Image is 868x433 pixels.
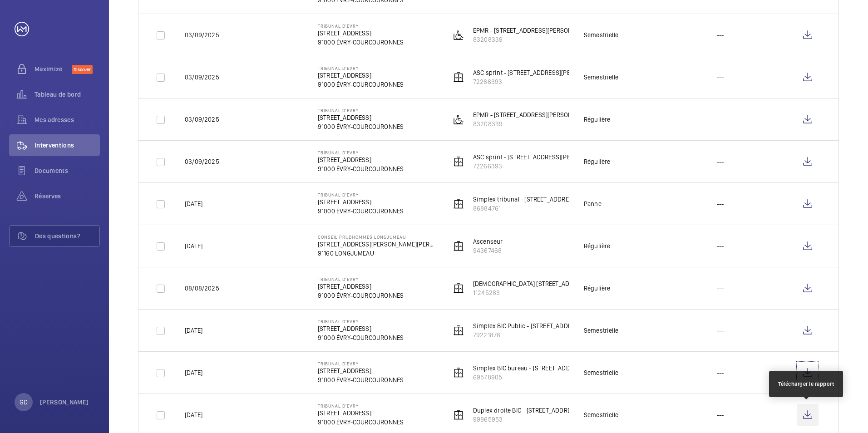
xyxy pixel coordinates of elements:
[185,115,219,124] p: 03/09/2025
[318,324,404,333] p: [STREET_ADDRESS]
[584,368,618,377] div: Semestrielle
[318,80,404,89] p: 91000 ÉVRY-COURCOURONNES
[584,199,602,208] div: Panne
[473,373,587,382] p: 69578905
[185,410,202,419] p: [DATE]
[453,409,464,420] img: elevator.svg
[473,26,593,35] p: EPMR - [STREET_ADDRESS][PERSON_NAME]
[318,150,404,155] p: Tribunal d'Evry
[473,321,584,330] p: Simplex BIC Public - [STREET_ADDRESS]
[453,114,464,125] img: platform_lift.svg
[318,23,404,29] p: Tribunal d'Evry
[473,119,593,128] p: 83208339
[318,418,404,427] p: 91000 ÉVRY-COURCOURONNES
[185,73,219,82] p: 03/09/2025
[318,282,404,291] p: [STREET_ADDRESS]
[717,410,724,419] p: ---
[318,71,404,80] p: [STREET_ADDRESS]
[717,157,724,166] p: ---
[35,64,72,74] span: Maximize
[453,241,464,251] img: elevator.svg
[453,367,464,378] img: elevator.svg
[185,30,219,39] p: 03/09/2025
[473,77,607,86] p: 72266393
[453,198,464,209] img: elevator.svg
[584,73,618,82] div: Semestrielle
[318,366,404,375] p: [STREET_ADDRESS]
[717,326,724,335] p: ---
[453,30,464,40] img: platform_lift.svg
[35,141,100,150] span: Interventions
[318,319,404,324] p: Tribunal d'Evry
[318,192,404,197] p: Tribunal d'Evry
[473,110,593,119] p: EPMR - [STREET_ADDRESS][PERSON_NAME]
[318,113,404,122] p: [STREET_ADDRESS]
[20,398,28,407] p: GD
[584,115,611,124] div: Régulière
[72,65,93,74] span: Discover
[318,197,404,207] p: [STREET_ADDRESS]
[717,199,724,208] p: ---
[584,30,618,39] div: Semestrielle
[584,157,611,166] div: Régulière
[473,246,503,255] p: 94367468
[318,240,436,249] p: [STREET_ADDRESS][PERSON_NAME][PERSON_NAME]
[717,73,724,82] p: ---
[453,325,464,336] img: elevator.svg
[473,415,580,424] p: 99865953
[318,234,436,240] p: Conseil PrudHommes Longjumeau
[473,330,584,340] p: 79221876
[473,406,580,415] p: Duplex droite BIC - [STREET_ADDRESS]
[318,408,404,418] p: [STREET_ADDRESS]
[318,249,436,258] p: 91160 LONGJUMEAU
[717,368,724,377] p: ---
[717,115,724,124] p: ---
[185,326,202,335] p: [DATE]
[473,237,503,246] p: Ascenseur
[318,403,404,408] p: Tribunal d'Evry
[717,241,724,251] p: ---
[318,155,404,164] p: [STREET_ADDRESS]
[35,115,100,124] span: Mes adresses
[318,65,404,71] p: Tribunal d'Evry
[473,279,636,288] p: [DEMOGRAPHIC_DATA] [STREET_ADDRESS][PERSON_NAME]
[318,375,404,384] p: 91000 ÉVRY-COURCOURONNES
[584,410,618,419] div: Semestrielle
[473,153,607,162] p: ASC sprint - [STREET_ADDRESS][PERSON_NAME]
[185,368,202,377] p: [DATE]
[473,364,587,373] p: Simplex BIC bureau - [STREET_ADDRESS]
[35,192,100,201] span: Réserves
[185,157,219,166] p: 03/09/2025
[473,204,578,213] p: 86884761
[318,207,404,216] p: 91000 ÉVRY-COURCOURONNES
[318,38,404,47] p: 91000 ÉVRY-COURCOURONNES
[318,291,404,300] p: 91000 ÉVRY-COURCOURONNES
[473,68,607,77] p: ASC sprint - [STREET_ADDRESS][PERSON_NAME]
[318,29,404,38] p: [STREET_ADDRESS]
[473,35,593,44] p: 83208339
[185,241,202,251] p: [DATE]
[453,283,464,294] img: elevator.svg
[778,380,834,388] div: Télécharger le rapport
[318,333,404,342] p: 91000 ÉVRY-COURCOURONNES
[717,284,724,293] p: ---
[584,284,611,293] div: Régulière
[473,195,578,204] p: Simplex tribunal - [STREET_ADDRESS]
[473,162,607,171] p: 72266393
[185,284,219,293] p: 08/08/2025
[35,90,100,99] span: Tableau de bord
[318,108,404,113] p: Tribunal d'Evry
[35,231,99,241] span: Des questions?
[35,166,100,175] span: Documents
[185,199,202,208] p: [DATE]
[318,122,404,131] p: 91000 ÉVRY-COURCOURONNES
[40,398,89,407] p: [PERSON_NAME]
[453,72,464,83] img: elevator.svg
[717,30,724,39] p: ---
[584,241,611,251] div: Régulière
[473,288,636,297] p: 11245283
[318,361,404,366] p: Tribunal d'Evry
[584,326,618,335] div: Semestrielle
[318,164,404,173] p: 91000 ÉVRY-COURCOURONNES
[318,276,404,282] p: Tribunal d'Evry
